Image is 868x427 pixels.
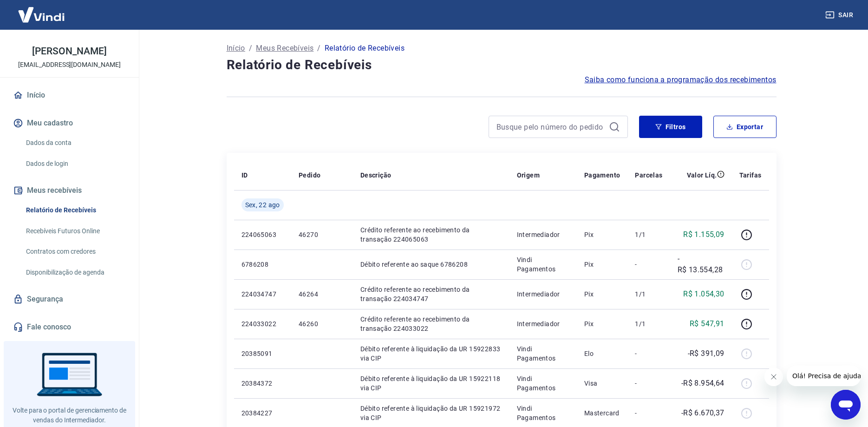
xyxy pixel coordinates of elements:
[227,43,245,54] a: Início
[22,154,128,173] a: Dados de login
[241,289,284,299] p: 224034747
[256,43,313,54] a: Meus Recebíveis
[22,133,128,152] a: Dados da conta
[764,368,783,386] iframe: Fechar mensagem
[683,289,724,300] p: R$ 1.054,30
[517,319,569,328] p: Intermediador
[635,230,662,239] p: 1/1
[517,171,540,180] p: Origem
[496,120,605,134] input: Busque pelo número do pedido
[635,171,662,180] p: Parcelas
[584,349,620,358] p: Elo
[360,171,392,180] p: Descrição
[22,242,128,261] a: Contratos com credores
[517,255,569,274] p: Vindi Pagamentos
[299,230,346,239] p: 46270
[22,201,128,220] a: Relatório de Recebíveis
[11,317,128,337] a: Fale conosco
[11,85,128,105] a: Início
[639,116,702,138] button: Filtros
[11,180,128,201] button: Meus recebíveis
[683,229,724,240] p: R$ 1.155,09
[584,408,620,418] p: Mastercard
[11,289,128,309] a: Segurança
[690,318,724,329] p: R$ 547,91
[325,43,405,54] p: Relatório de Recebíveis
[360,315,502,333] p: Crédito referente ao recebimento da transação 224033022
[360,344,502,363] p: Débito referente à liquidação da UR 15922833 via CIP
[241,171,248,180] p: ID
[823,7,857,24] button: Sair
[227,56,777,74] h4: Relatório de Recebíveis
[241,230,284,239] p: 224065063
[360,225,502,244] p: Crédito referente ao recebimento da transação 224065063
[713,116,777,138] button: Exportar
[249,43,252,54] p: /
[584,260,620,269] p: Pix
[681,407,724,419] p: -R$ 6.670,37
[517,374,569,393] p: Vindi Pagamentos
[678,253,724,276] p: -R$ 13.554,28
[584,319,620,328] p: Pix
[241,319,284,328] p: 224033022
[32,46,106,56] p: [PERSON_NAME]
[584,171,620,180] p: Pagamento
[360,374,502,393] p: Débito referente à liquidação da UR 15922118 via CIP
[22,263,128,282] a: Disponibilização de agenda
[11,0,72,29] img: Vindi
[22,222,128,241] a: Recebíveis Futuros Online
[299,171,320,180] p: Pedido
[635,408,662,418] p: -
[517,289,569,299] p: Intermediador
[584,230,620,239] p: Pix
[241,260,284,269] p: 6786208
[739,171,762,180] p: Tarifas
[360,404,502,422] p: Débito referente à liquidação da UR 15921972 via CIP
[585,74,777,85] a: Saiba como funciona a programação dos recebimentos
[360,285,502,303] p: Crédito referente ao recebimento da transação 224034747
[6,7,78,14] span: Olá! Precisa de ajuda?
[787,366,861,386] iframe: Mensagem da empresa
[317,43,320,54] p: /
[299,319,346,328] p: 46260
[681,378,724,389] p: -R$ 8.954,64
[635,379,662,388] p: -
[241,349,284,358] p: 20385091
[584,379,620,388] p: Visa
[241,408,284,418] p: 20384227
[635,319,662,328] p: 1/1
[360,260,502,269] p: Débito referente ao saque 6786208
[517,344,569,363] p: Vindi Pagamentos
[831,390,861,420] iframe: Botão para abrir a janela de mensagens
[635,349,662,358] p: -
[241,379,284,388] p: 20384372
[517,404,569,422] p: Vindi Pagamentos
[635,260,662,269] p: -
[299,289,346,299] p: 46264
[584,289,620,299] p: Pix
[517,230,569,239] p: Intermediador
[18,60,121,70] p: [EMAIL_ADDRESS][DOMAIN_NAME]
[688,348,724,359] p: -R$ 391,09
[11,113,128,133] button: Meu cadastro
[635,289,662,299] p: 1/1
[245,200,280,210] span: Sex, 22 ago
[687,171,717,180] p: Valor Líq.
